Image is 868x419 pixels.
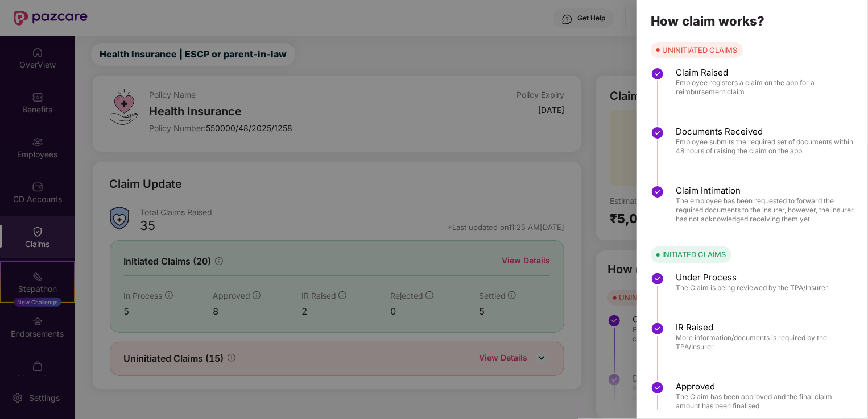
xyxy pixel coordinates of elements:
[676,196,857,224] span: The employee has been requested to forward the required documents to the insurer, however, the in...
[651,381,664,395] img: svg+xml;base64,PHN2ZyBpZD0iU3RlcC1Eb25lLTMyeDMyIiB4bWxucz0iaHR0cDovL3d3dy53My5vcmcvMjAwMC9zdmciIH...
[676,67,857,78] span: Claim Raised
[651,272,664,286] img: svg+xml;base64,PHN2ZyBpZD0iU3RlcC1Eb25lLTMyeDMyIiB4bWxucz0iaHR0cDovL3d3dy53My5vcmcvMjAwMC9zdmciIH...
[662,249,726,260] div: INITIATED CLAIMS
[651,15,854,27] div: How claim works?
[676,322,857,333] span: IR Raised
[676,392,857,410] span: The Claim has been approved and the final claim amount has been finalised
[651,67,664,81] img: svg+xml;base64,PHN2ZyBpZD0iU3RlcC1Eb25lLTMyeDMyIiB4bWxucz0iaHR0cDovL3d3dy53My5vcmcvMjAwMC9zdmciIH...
[651,126,664,140] img: svg+xml;base64,PHN2ZyBpZD0iU3RlcC1Eb25lLTMyeDMyIiB4bWxucz0iaHR0cDovL3d3dy53My5vcmcvMjAwMC9zdmciIH...
[662,44,737,56] div: UNINITIATED CLAIMS
[651,322,664,336] img: svg+xml;base64,PHN2ZyBpZD0iU3RlcC1Eb25lLTMyeDMyIiB4bWxucz0iaHR0cDovL3d3dy53My5vcmcvMjAwMC9zdmciIH...
[676,283,828,292] span: The Claim is being reviewed by the TPA/Insurer
[651,185,664,199] img: svg+xml;base64,PHN2ZyBpZD0iU3RlcC1Eb25lLTMyeDMyIiB4bWxucz0iaHR0cDovL3d3dy53My5vcmcvMjAwMC9zdmciIH...
[676,272,828,283] span: Under Process
[676,381,857,392] span: Approved
[676,137,857,156] span: Employee submits the required set of documents within 48 hours of raising the claim on the app
[676,333,857,351] span: More information/documents is required by the TPA/Insurer
[676,185,857,196] span: Claim Intimation
[676,78,857,97] span: Employee registers a claim on the app for a reimbursement claim
[676,126,857,137] span: Documents Received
